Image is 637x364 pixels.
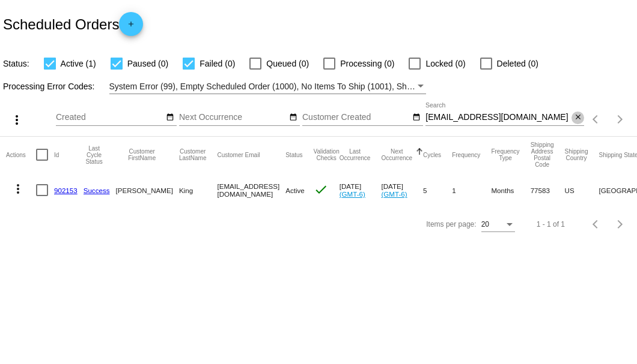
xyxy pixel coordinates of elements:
[84,145,105,165] button: Change sorting for LastProcessingCycleId
[608,212,632,236] button: Next page
[200,56,235,71] span: Failed (0)
[608,107,632,131] button: Next page
[340,56,394,71] span: Processing (0)
[314,137,340,173] mat-header-cell: Validation Checks
[584,212,608,236] button: Previous page
[217,151,260,158] button: Change sorting for CustomerEmail
[3,82,95,91] span: Processing Error Codes:
[109,79,427,94] mat-select: Filter by Processing Error Codes
[412,113,421,122] mat-icon: date_range
[571,112,584,124] button: Clear
[61,56,96,71] span: Active (1)
[381,173,423,207] mat-cell: [DATE]
[124,20,138,34] mat-icon: add
[54,186,78,194] a: 902153
[6,137,36,173] mat-header-cell: Actions
[179,148,207,161] button: Change sorting for CustomerLastName
[10,113,24,127] mat-icon: more_vert
[497,56,538,71] span: Deleted (0)
[531,142,554,168] button: Change sorting for ShippingPostcode
[116,148,168,161] button: Change sorting for CustomerFirstName
[584,107,608,131] button: Previous page
[266,56,309,71] span: Queued (0)
[116,173,179,207] mat-cell: [PERSON_NAME]
[565,148,588,161] button: Change sorting for ShippingCountry
[11,182,25,196] mat-icon: more_vert
[314,182,328,197] mat-icon: check
[179,173,218,207] mat-cell: King
[481,221,515,229] mat-select: Items per page:
[3,12,143,36] h2: Scheduled Orders
[3,59,29,68] span: Status:
[574,113,582,122] mat-icon: close
[452,151,480,158] button: Change sorting for Frequency
[537,220,565,228] div: 1 - 1 of 1
[340,148,371,161] button: Change sorting for LastOccurrenceUtc
[381,148,412,161] button: Change sorting for NextOccurrenceUtc
[302,113,410,122] input: Customer Created
[54,151,59,158] button: Change sorting for Id
[425,113,571,122] input: Search
[166,113,174,122] mat-icon: date_range
[381,190,407,198] a: (GMT-6)
[531,173,565,207] mat-cell: 77583
[289,113,297,122] mat-icon: date_range
[285,186,305,194] span: Active
[340,190,365,198] a: (GMT-6)
[56,113,164,122] input: Created
[452,173,491,207] mat-cell: 1
[285,151,302,158] button: Change sorting for Status
[425,56,465,71] span: Locked (0)
[565,173,599,207] mat-cell: US
[179,113,287,122] input: Next Occurrence
[127,56,168,71] span: Paused (0)
[340,173,382,207] mat-cell: [DATE]
[423,151,441,158] button: Change sorting for Cycles
[423,173,452,207] mat-cell: 5
[481,220,489,228] span: 20
[491,148,519,161] button: Change sorting for FrequencyType
[491,173,530,207] mat-cell: Months
[426,220,476,228] div: Items per page:
[84,186,110,194] a: Success
[217,173,285,207] mat-cell: [EMAIL_ADDRESS][DOMAIN_NAME]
